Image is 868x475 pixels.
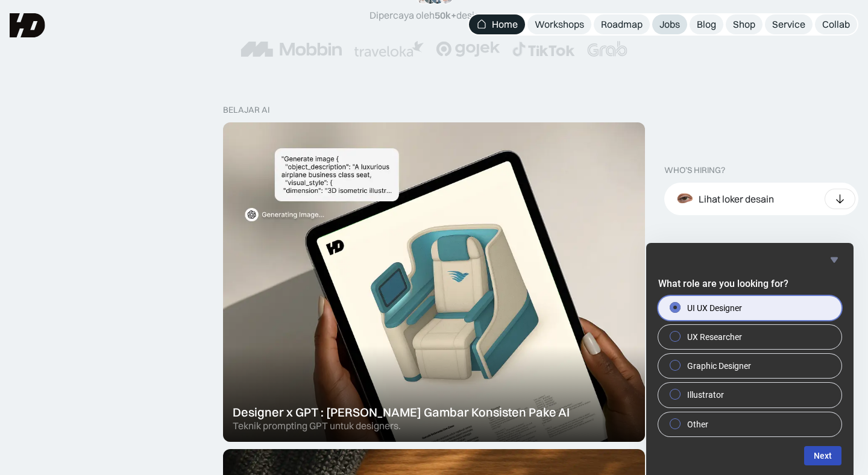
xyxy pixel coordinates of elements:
button: Next question [804,446,841,465]
div: Roadmap [601,18,643,31]
div: Lihat loker desain [699,193,774,206]
div: Collab [822,18,850,31]
div: What role are you looking for? [658,253,841,465]
a: Jobs [652,14,687,34]
div: Shop [733,18,755,31]
a: Roadmap [594,14,650,34]
span: Graphic Designer [687,360,751,372]
div: Dipercaya oleh designers [370,9,499,22]
span: UI UX Designer [687,302,742,314]
a: Workshops [527,14,591,34]
a: Service [765,14,813,34]
div: What role are you looking for? [658,296,841,436]
div: Workshops [535,18,584,31]
span: Illustrator [687,389,724,401]
a: Shop [726,14,763,34]
a: Designer x GPT : [PERSON_NAME] Gambar Konsisten Pake AITeknik prompting GPT untuk designers. [223,122,645,442]
a: Blog [690,14,723,34]
span: Other [687,418,708,430]
a: Collab [815,14,857,34]
div: Service [772,18,805,31]
button: Hide survey [827,253,841,267]
a: Home [469,14,525,34]
div: Home [492,18,518,31]
h2: What role are you looking for? [658,277,841,291]
span: UX Researcher [687,331,742,343]
div: Jobs [659,18,680,31]
div: Blog [697,18,716,31]
div: belajar ai [223,105,269,115]
div: WHO’S HIRING? [664,165,725,175]
span: 50k+ [435,9,456,21]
